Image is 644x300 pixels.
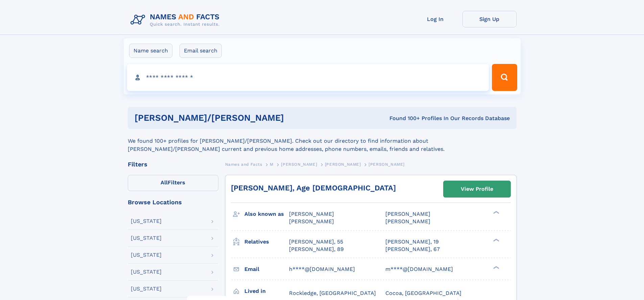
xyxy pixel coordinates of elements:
[281,162,317,167] span: [PERSON_NAME]
[127,64,489,91] input: search input
[492,210,500,215] div: ❯
[128,175,218,191] label: Filters
[492,265,500,270] div: ❯
[492,238,500,242] div: ❯
[244,263,289,275] h3: Email
[231,184,396,192] a: [PERSON_NAME], Age [DEMOGRAPHIC_DATA]
[337,115,510,122] div: Found 100+ Profiles In Our Records Database
[270,162,273,167] span: M
[128,11,225,29] img: Logo Names and Facts
[128,129,517,153] div: We found 100+ profiles for [PERSON_NAME]/[PERSON_NAME]. Check out our directory to find informati...
[289,290,376,296] span: Rockledge, [GEOGRAPHIC_DATA]
[244,236,289,248] h3: Relatives
[128,199,218,205] div: Browse Locations
[325,162,361,167] span: [PERSON_NAME]
[128,161,218,167] div: Filters
[131,252,162,258] div: [US_STATE]
[135,114,337,122] h1: [PERSON_NAME]/[PERSON_NAME]
[385,246,440,253] a: [PERSON_NAME], 67
[270,160,273,168] a: M
[385,238,439,246] a: [PERSON_NAME], 19
[368,162,405,167] span: [PERSON_NAME]
[225,160,262,168] a: Names and Facts
[385,218,430,225] span: [PERSON_NAME]
[131,269,162,275] div: [US_STATE]
[289,211,334,217] span: [PERSON_NAME]
[462,11,517,27] a: Sign Up
[289,238,343,246] a: [PERSON_NAME], 55
[385,211,430,217] span: [PERSON_NAME]
[461,181,493,197] div: View Profile
[325,160,361,168] a: [PERSON_NAME]
[289,246,344,253] a: [PERSON_NAME], 89
[244,208,289,220] h3: Also known as
[129,44,172,58] label: Name search
[408,11,462,27] a: Log In
[131,218,162,224] div: [US_STATE]
[492,64,517,91] button: Search Button
[131,286,162,292] div: [US_STATE]
[281,160,317,168] a: [PERSON_NAME]
[161,179,168,186] span: All
[444,181,510,197] a: View Profile
[131,235,162,241] div: [US_STATE]
[385,290,461,296] span: Cocoa, [GEOGRAPHIC_DATA]
[180,44,222,58] label: Email search
[244,285,289,297] h3: Lived in
[289,218,334,225] span: [PERSON_NAME]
